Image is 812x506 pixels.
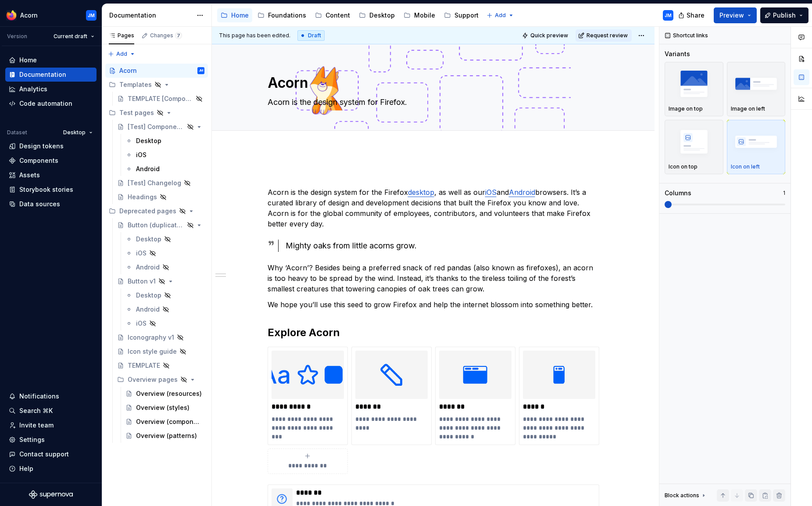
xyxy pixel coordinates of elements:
[5,447,97,461] button: Contact support
[119,207,176,215] div: Deprecated pages
[122,429,208,443] a: Overview (patterns)
[266,72,597,93] textarea: Acorn
[5,433,97,447] a: Settings
[122,134,208,148] a: Desktop
[88,12,95,19] div: JM
[400,8,439,22] a: Mobile
[122,401,208,415] a: Overview (styles)
[268,299,599,310] p: We hope you’ll use this seed to grow Firefox and help the internet blossom into something better.
[311,8,354,22] a: Content
[5,183,97,197] a: Storybook stories
[128,94,193,103] div: TEMPLATE [Component page]
[5,82,97,96] a: Analytics
[19,406,53,415] div: Search ⌘K
[136,249,147,258] div: iOS
[128,277,156,286] div: Button v1
[50,30,98,43] button: Current draft
[19,200,60,208] div: Data sources
[665,12,672,19] div: JM
[136,431,197,440] div: Overview (patterns)
[495,12,506,19] span: Add
[122,302,208,316] a: Android
[128,122,184,131] div: [Test] Component overview
[105,64,208,78] a: AcornJM
[268,326,599,340] h2: Explore Acorn
[199,66,203,75] div: JM
[105,204,208,218] div: Deprecated pages
[105,78,208,92] div: Templates
[231,11,249,20] div: Home
[122,415,208,429] a: Overview (components)
[19,70,66,79] div: Documentation
[268,262,599,294] p: Why ‘Acorn’? Besides being a preferred snack of red pandas (also known as firefoxes), an acorn is...
[128,361,160,370] div: TEMPLATE
[731,105,765,112] p: Image on left
[719,11,744,20] span: Preview
[254,8,310,22] a: Foundations
[674,7,710,23] button: Share
[19,99,72,108] div: Code automation
[19,156,58,165] div: Components
[114,373,208,387] div: Overview pages
[326,11,350,20] div: Content
[114,190,208,204] a: Headings
[5,389,97,403] button: Notifications
[109,11,192,20] div: Documentation
[669,163,698,170] p: Icon on top
[175,32,182,39] span: 7
[114,92,208,106] a: TEMPLATE [Component page]
[19,464,33,473] div: Help
[519,29,572,42] button: Quick preview
[105,106,208,120] div: Test pages
[5,68,97,82] a: Documentation
[669,105,703,112] p: Image on top
[116,50,127,57] span: Add
[122,387,208,401] a: Overview (resources)
[731,126,782,158] img: placeholder
[136,319,147,328] div: iOS
[587,32,628,39] span: Request review
[5,168,97,182] a: Assets
[19,142,64,151] div: Design tokens
[5,462,97,476] button: Help
[114,120,208,134] a: [Test] Component overview
[128,179,181,187] div: [Test] Changelog
[114,345,208,359] a: Icon style guide
[105,48,138,60] button: Add
[5,97,97,111] a: Code automation
[485,188,497,197] a: iOS
[122,316,208,330] a: iOS
[122,246,208,260] a: iOS
[454,11,479,20] div: Support
[63,129,86,136] span: Desktop
[665,489,707,502] div: Block actions
[19,56,37,65] div: Home
[7,129,27,136] div: Dataset
[669,126,719,158] img: placeholder
[714,7,757,23] button: Preview
[136,235,161,244] div: Desktop
[122,162,208,176] a: Android
[687,11,705,20] span: Share
[19,185,73,194] div: Storybook stories
[355,351,428,399] img: c0e64498-20d3-43a9-8bab-a060faa9ef88.png
[665,62,723,116] button: placeholderImage on top
[523,351,595,399] img: 0c464354-150e-44a8-86d7-234d13b7770d.png
[128,375,178,384] div: Overview pages
[731,163,760,170] p: Icon on left
[773,11,796,20] span: Publish
[783,190,785,197] p: 1
[665,492,699,499] div: Block actions
[136,291,161,300] div: Desktop
[119,108,154,117] div: Test pages
[669,68,719,100] img: placeholder
[2,6,100,25] button: AcornJM
[29,490,73,499] svg: Supernova Logo
[59,126,97,139] button: Desktop
[6,10,17,21] img: 894890ef-b4b9-4142-abf4-a08b65caed53.png
[665,189,691,197] div: Columns
[484,9,517,22] button: Add
[268,11,306,20] div: Foundations
[136,151,147,159] div: iOS
[440,8,482,22] a: Support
